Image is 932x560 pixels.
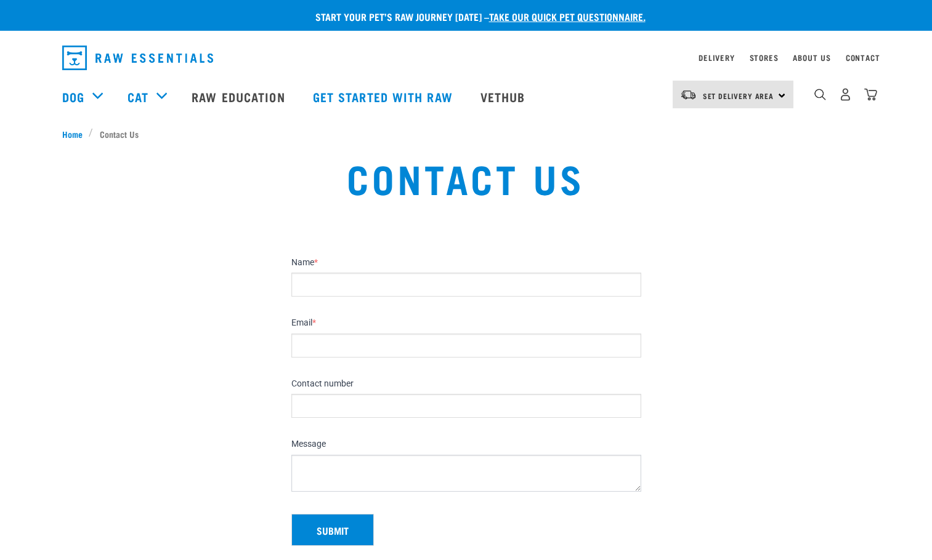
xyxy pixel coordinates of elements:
[291,378,641,390] label: Contact number
[128,87,148,106] a: Cat
[793,55,830,60] a: About Us
[839,88,852,101] img: user.png
[62,46,213,70] img: Raw Essentials Logo
[468,72,541,121] a: Vethub
[291,514,374,546] button: Submit
[489,14,646,19] a: take our quick pet questionnaire.
[750,55,779,60] a: Stores
[52,41,880,75] nav: dropdown navigation
[703,94,774,98] span: Set Delivery Area
[680,89,697,100] img: van-moving.png
[864,88,877,101] img: home-icon@2x.png
[62,127,89,140] a: Home
[179,72,300,121] a: Raw Education
[291,257,641,268] label: Name
[699,55,734,60] a: Delivery
[814,89,826,100] img: home-icon-1@2x.png
[62,87,84,106] a: Dog
[291,318,641,329] label: Email
[301,72,468,121] a: Get started with Raw
[62,127,83,140] span: Home
[291,439,641,450] label: Message
[62,127,870,140] nav: breadcrumbs
[177,155,755,199] h1: Contact Us
[846,55,880,60] a: Contact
